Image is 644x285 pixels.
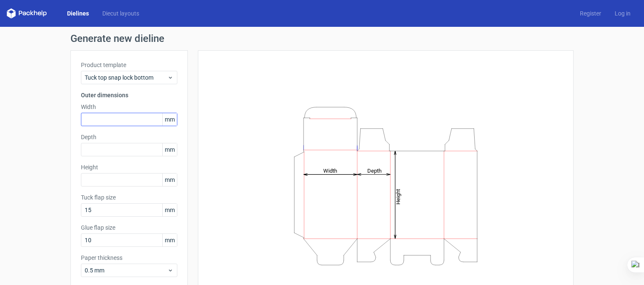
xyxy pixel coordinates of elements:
a: Log in [608,9,637,18]
span: mm [162,174,177,186]
span: mm [162,113,177,126]
h1: Generate new dieline [70,34,574,44]
label: Depth [81,133,177,141]
label: Width [81,103,177,111]
a: Diecut layouts [96,9,146,18]
a: Register [573,9,608,18]
h3: Outer dimensions [81,91,177,99]
tspan: Height [395,189,401,204]
label: Tuck flap size [81,193,177,202]
a: Dielines [60,9,96,18]
label: Product template [81,61,177,69]
tspan: Depth [367,167,382,174]
tspan: Width [323,167,337,174]
span: mm [162,234,177,246]
label: Height [81,163,177,171]
label: Glue flap size [81,223,177,232]
span: mm [162,143,177,156]
label: Paper thickness [81,254,177,262]
span: mm [162,204,177,216]
span: Tuck top snap lock bottom [85,73,167,82]
span: 0.5 mm [85,266,167,275]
